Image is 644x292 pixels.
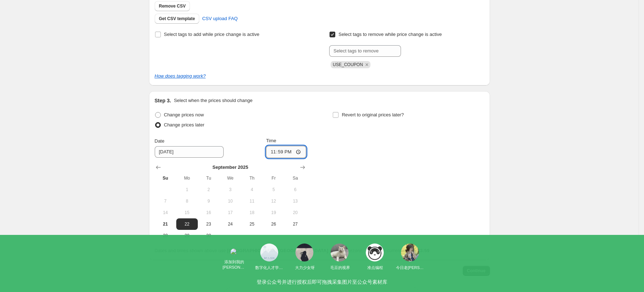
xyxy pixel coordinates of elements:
input: 9/21/2025 [155,146,224,158]
span: 17 [222,210,238,215]
button: Tuesday September 23 2025 [198,218,219,230]
span: Get CSV template [159,16,195,22]
button: Tuesday September 30 2025 [198,230,219,241]
button: Tuesday September 9 2025 [198,195,219,207]
th: Tuesday [198,172,219,184]
span: 18 [244,210,260,215]
th: Thursday [241,172,263,184]
span: 9 [201,198,216,204]
button: Sunday September 28 2025 [155,230,176,241]
button: Tuesday September 2 2025 [198,184,219,195]
h2: Step 3. [155,97,171,104]
span: 15 [179,210,195,215]
span: 1 [179,187,195,193]
span: Time [266,138,276,143]
button: Monday September 8 2025 [176,195,198,207]
span: 8 [179,198,195,204]
button: Monday September 29 2025 [176,230,198,241]
span: 29 [179,233,195,238]
span: Date [155,138,164,144]
span: 25 [244,221,260,227]
span: Change prices now [164,112,204,117]
th: Monday [176,172,198,184]
button: Friday September 19 2025 [263,207,284,218]
span: We [222,175,238,181]
span: 28 [158,233,173,238]
button: Thursday September 25 2025 [241,218,263,230]
button: Thursday September 11 2025 [241,195,263,207]
input: 12:00 [266,146,306,158]
p: Select when the prices should change [174,97,252,104]
span: Mo [179,175,195,181]
button: Saturday September 27 2025 [284,218,306,230]
button: Sunday September 14 2025 [155,207,176,218]
span: Remove CSV [159,3,186,9]
span: Revert to original prices later? [342,112,404,117]
span: 24 [222,221,238,227]
button: Wednesday September 24 2025 [219,218,241,230]
a: How does tagging work? [155,73,206,79]
span: 7 [158,198,173,204]
span: 6 [287,187,303,193]
th: Saturday [284,172,306,184]
span: Su [158,175,173,181]
button: Monday September 22 2025 [176,218,198,230]
span: 12 [266,198,281,204]
span: 14 [158,210,173,215]
button: Tuesday September 16 2025 [198,207,219,218]
span: 5 [266,187,281,193]
a: CSV upload FAQ [198,13,242,24]
span: Fr [266,175,281,181]
button: Wednesday September 10 2025 [219,195,241,207]
button: Monday September 1 2025 [176,184,198,195]
button: Thursday September 18 2025 [241,207,263,218]
span: 20 [287,210,303,215]
button: Today Sunday September 21 2025 [155,218,176,230]
button: Saturday September 20 2025 [284,207,306,218]
span: 3 [222,187,238,193]
span: 22 [179,221,195,227]
button: Get CSV template [155,14,200,24]
input: Select tags to remove [329,45,401,57]
span: Tu [201,175,216,181]
span: Select tags to add while price change is active [164,32,260,37]
button: Sunday September 7 2025 [155,195,176,207]
button: Wednesday September 17 2025 [219,207,241,218]
span: 23 [201,221,216,227]
span: USE_COUPON [333,62,363,67]
th: Friday [263,172,284,184]
button: Wednesday September 3 2025 [219,184,241,195]
button: Saturday September 6 2025 [284,184,306,195]
button: Show previous month, August 2025 [153,162,163,172]
button: Friday September 5 2025 [263,184,284,195]
span: Change prices later [164,122,205,128]
span: 27 [287,221,303,227]
span: Select tags to remove while price change is active [339,32,442,37]
button: Friday September 26 2025 [263,218,284,230]
span: 2 [201,187,216,193]
span: Sa [287,175,303,181]
span: Th [244,175,260,181]
span: 26 [266,221,281,227]
span: 13 [287,198,303,204]
span: 10 [222,198,238,204]
th: Sunday [155,172,176,184]
button: Remove CSV [155,1,190,11]
span: 30 [201,233,216,238]
span: 21 [158,221,173,227]
th: Wednesday [219,172,241,184]
button: Remove USE_COUPON [364,61,370,68]
button: Thursday September 4 2025 [241,184,263,195]
span: 16 [201,210,216,215]
span: 4 [244,187,260,193]
button: Show next month, October 2025 [298,162,308,172]
span: 19 [266,210,281,215]
span: CSV upload FAQ [202,15,238,22]
button: Monday September 15 2025 [176,207,198,218]
button: Friday September 12 2025 [263,195,284,207]
span: 11 [244,198,260,204]
button: Saturday September 13 2025 [284,195,306,207]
